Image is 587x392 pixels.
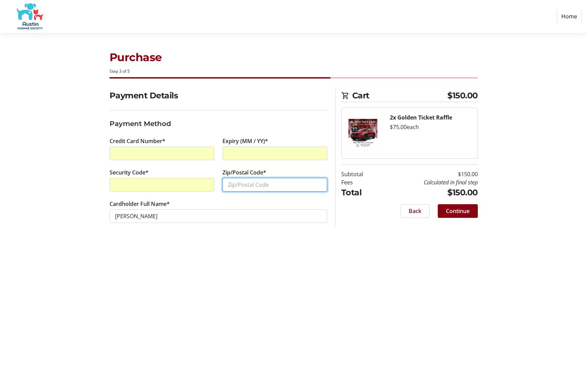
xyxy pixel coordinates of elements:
a: Home [557,10,582,23]
h2: Payment Details [110,89,327,102]
td: Total [341,186,381,199]
td: $150.00 [381,186,478,199]
span: Cart [352,89,448,102]
span: Back [409,207,421,215]
span: $150.00 [447,89,478,102]
input: Zip/Postal Code [222,178,327,192]
input: Card Holder Name [110,209,327,223]
label: Cardholder Full Name* [110,200,170,208]
span: Continue [446,207,470,215]
label: Security Code* [110,168,149,177]
h1: Purchase [110,49,478,66]
label: Zip/Postal Code* [222,168,266,177]
td: Calculated in final step [381,178,478,186]
td: Fees [341,178,381,186]
img: Austin Humane Society's Logo [5,3,54,30]
button: Back [400,204,430,218]
label: Expiry (MM / YY)* [222,137,268,145]
td: Subtotal [341,170,381,178]
h3: Payment Method [110,118,327,129]
td: $150.00 [381,170,478,178]
label: Credit Card Number* [110,137,165,145]
div: Step 3 of 5 [110,68,478,74]
div: $75.00 each [390,123,472,131]
iframe: Secure expiration date input frame [228,149,322,157]
strong: 2x Golden Ticket Raffle [390,114,452,121]
iframe: Secure card number input frame [115,149,209,157]
button: Continue [438,204,478,218]
iframe: Secure CVC input frame [115,181,209,189]
img: Golden Ticket Raffle [342,108,384,158]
